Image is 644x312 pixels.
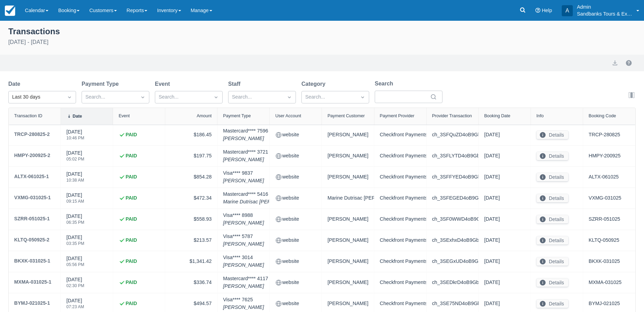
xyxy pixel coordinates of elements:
[66,241,84,246] div: 03:35 PM
[197,113,212,118] div: Amount
[66,178,84,182] div: 10:38 AM
[536,131,568,139] button: Details
[484,172,525,182] div: [DATE]
[223,198,300,206] em: Marine Dutrisac [PERSON_NAME]
[8,25,636,37] div: Transactions
[223,283,268,290] em: [PERSON_NAME]
[125,237,137,244] strong: PAID
[432,236,473,245] div: ch_3SExhxD4oB9Gbrmp2IFRnexg
[5,6,15,16] img: checkfront-main-nav-mini-logo.png
[589,152,620,160] a: HMPY-200925
[171,299,212,309] div: $494.57
[14,151,50,161] a: HMPY-200925-2
[171,172,212,182] div: $854.28
[125,215,137,223] strong: PAID
[66,192,84,208] div: [DATE]
[8,80,23,88] label: Date
[12,93,60,101] div: Last 30 days
[536,152,568,160] button: Details
[484,214,525,224] div: [DATE]
[223,275,268,290] div: Mastercard **** 4117
[484,193,525,203] div: [DATE]
[536,300,568,308] button: Details
[223,191,300,205] div: Mastercard **** 5416
[14,299,50,307] div: BYMJ-021025-1
[223,177,264,185] em: [PERSON_NAME]
[375,80,396,88] label: Search
[125,131,137,139] strong: PAID
[14,172,49,182] a: ALTX-061025-1
[66,263,84,267] div: 05:56 PM
[327,113,365,118] div: Payment Customer
[484,113,511,118] div: Booking Date
[125,194,137,202] strong: PAID
[14,278,52,286] div: MXMA-031025-1
[359,94,366,101] span: Dropdown icon
[66,136,84,140] div: 10:46 PM
[275,257,316,266] div: website
[171,151,212,161] div: $197.75
[327,299,368,309] div: [PERSON_NAME]
[14,151,50,159] div: HMPY-200925-2
[484,151,525,161] div: [DATE]
[66,213,84,229] div: [DATE]
[66,276,84,292] div: [DATE]
[589,194,621,202] a: VXMG-031025
[536,113,544,118] div: Info
[484,257,525,266] div: [DATE]
[14,130,50,138] div: TRCP-280825-2
[155,80,173,88] label: Event
[275,299,316,309] div: website
[577,10,632,17] p: Sandbanks Tours & Experiences
[286,94,293,101] span: Dropdown icon
[535,8,540,13] i: Help
[66,171,84,186] div: [DATE]
[327,236,368,245] div: [PERSON_NAME]
[589,113,616,118] div: Booking Code
[275,130,316,140] div: website
[66,94,73,101] span: Dropdown icon
[66,255,84,271] div: [DATE]
[589,215,620,223] a: SZRR-051025
[380,236,421,245] div: Checkfront Payments
[275,172,316,182] div: website
[125,152,137,160] strong: PAID
[223,240,264,248] em: [PERSON_NAME]
[66,149,84,165] div: [DATE]
[562,5,573,16] div: A
[327,278,368,287] div: [PERSON_NAME]
[327,151,368,161] div: [PERSON_NAME]
[66,220,84,224] div: 06:35 PM
[380,151,421,161] div: Checkfront Payments
[14,193,51,203] a: VXMG-031025-1
[432,299,473,309] div: ch_3SE75ND4oB9Gbrmp2NHxIOxU
[542,8,552,13] span: Help
[327,130,368,140] div: [PERSON_NAME]
[275,236,316,245] div: website
[577,3,632,10] p: Admin
[589,258,620,265] a: BKXK-031025
[275,113,301,118] div: User Account
[275,278,316,287] div: website
[223,113,251,118] div: Payment Type
[66,284,84,288] div: 02:30 PM
[82,80,121,88] label: Payment Type
[432,193,473,203] div: ch_3SFEGED4oB9Gbrmp05jO6JK0
[66,305,84,309] div: 07:23 AM
[536,278,568,287] button: Details
[14,172,49,181] div: ALTX-061025-1
[380,193,421,203] div: Checkfront Payments
[589,131,620,139] a: TRCP-280825
[14,278,52,287] a: MXMA-031025-1
[432,278,473,287] div: ch_3SEDkrD4oB9Gbrmp254sdj9G
[171,236,212,245] div: $213.57
[327,172,368,182] div: [PERSON_NAME]
[327,193,368,203] div: Marine Dutrisac [PERSON_NAME]
[380,130,421,140] div: Checkfront Payments
[125,258,137,265] strong: PAID
[484,236,525,245] div: [DATE]
[536,173,568,181] button: Details
[66,199,84,203] div: 09:15 AM
[14,214,50,223] div: SZRR-051025-1
[14,299,50,309] a: BYMJ-021025-1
